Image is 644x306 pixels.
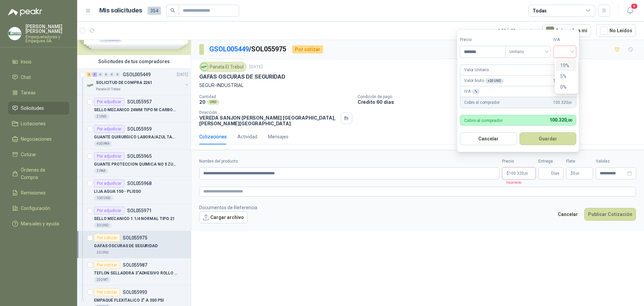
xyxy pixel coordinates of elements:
[509,171,528,175] span: 100.320
[170,8,175,13] span: search
[199,62,247,72] div: Panela El Trébol
[123,235,147,240] p: SOL055975
[123,263,147,267] p: SOL055987
[556,60,577,71] div: 19%
[568,101,572,104] span: ,00
[464,67,489,73] p: Valor Unitario
[8,133,69,145] a: Negociaciones
[249,64,263,70] p: [DATE]
[199,211,248,223] button: Cargar archivo
[553,99,572,106] span: 100.320
[596,158,636,165] label: Validez
[199,99,206,105] p: 20
[94,161,177,168] p: GUANTE PROTECCION QUIMICA NO 5 ZUBI OLA SEMICORRUGADO 60CM PVC REF/11981616
[560,73,573,80] div: 5%
[21,74,31,81] span: Chat
[560,83,573,91] div: 0%
[520,132,577,145] button: Guardar
[8,217,69,230] a: Manuales y ayuda
[87,81,95,89] img: Company Logo
[104,72,109,77] div: 0
[624,5,636,17] button: 4
[553,78,572,84] span: 100.320
[21,120,46,127] span: Licitaciones
[94,188,141,195] p: LIJA AGUA 150 - PLIEGO
[502,179,521,185] p: Incorrecto
[575,172,579,175] span: ,00
[94,216,175,222] p: SELLO MECANICO 1.1/4 NORMAL TIPO 21
[556,82,577,92] div: 0%
[573,171,579,175] span: 0
[21,151,36,158] span: Cotizar
[551,168,559,179] span: Días
[358,99,641,105] p: Crédito 60 días
[566,158,593,165] label: Flete
[509,47,547,57] span: Unitario
[8,71,69,84] a: Chat
[199,133,227,140] div: Cotizaciones
[8,8,42,16] img: Logo peakr
[77,55,191,68] div: Solicitudes de tus compradores
[77,95,191,122] a: Por adjudicarSOL055957SELLO MECANICO 24MM TIPO M CARBON [PERSON_NAME]2 UND
[631,3,638,9] span: 4
[94,195,113,201] div: 100 UND
[199,94,352,99] p: Cantidad
[556,71,577,82] div: 5%
[464,118,503,123] p: Cobro al comprador
[94,107,177,113] p: SELLO MECANICO 24MM TIPO M CARBON [PERSON_NAME]
[292,45,323,53] div: Por cotizar
[99,6,142,15] h1: Mis solicitudes
[94,114,109,119] div: 2 UND
[209,44,287,54] p: / SOL055975
[553,58,573,64] p: Requerido
[94,270,177,276] p: TEFLON SELLADORA 3"ADHESIVO ROLLO X 25
[553,37,576,43] label: IVA
[358,94,641,99] p: Condición de pago
[201,63,208,71] img: Company Logo
[199,110,338,115] p: Dirección
[542,24,591,37] button: Asignado a mi
[485,78,503,84] div: x 20 UND
[87,72,92,77] div: 3
[127,99,152,104] p: SOL055957
[460,37,505,43] label: Precio
[94,179,124,187] div: Por adjudicar
[94,297,164,304] p: EMPAQUE FLEXITALICO 2" A 300 PSI
[148,7,161,15] span: 354
[502,158,536,165] label: Precio
[207,99,219,105] div: UND
[123,290,147,295] p: SOL055993
[524,172,528,175] span: ,00
[94,134,177,140] p: GUANTE QUIRURGICO LABORA/AZUL TALLA L
[87,71,190,92] a: 3 5 0 0 0 0 GSOL005449[DATE] Company LogoSOLICITUD DE COMPRA 2261Panela El Trébol
[8,55,69,68] a: Inicio
[77,177,191,204] a: Por adjudicarSOL055968LIJA AGUA 150 - PLIEGO100 UND
[199,204,257,211] p: Documentos de Referencia
[96,87,120,92] p: Panela El Trébol
[464,99,499,106] p: Cobro al comprador
[498,25,537,36] div: 1 - 50 de 93
[596,24,636,37] button: No Leídos
[464,78,504,84] p: Valor bruto
[94,223,111,228] div: 30 UND
[554,208,582,221] button: Cancelar
[472,89,480,94] div: %
[566,167,593,179] p: $ 0,00
[77,149,191,177] a: Por adjudicarSOL055965GUANTE PROTECCION QUIMICA NO 5 ZUBI OLA SEMICORRUGADO 60CM PVC REF/11981616...
[94,250,111,255] div: 20 UND
[94,288,120,296] div: Por cotizar
[8,27,21,40] img: Company Logo
[8,86,69,99] a: Tareas
[77,122,191,149] a: Por adjudicarSOL055959GUANTE QUIRURGICO LABORA/AZUL TALLA L400 PAR
[94,125,124,133] div: Por adjudicar
[237,133,257,140] div: Actividad
[21,58,32,65] span: Inicio
[8,164,69,184] a: Órdenes de Compra
[115,72,120,77] div: 0
[567,118,572,123] span: ,00
[94,207,124,215] div: Por adjudicar
[21,220,59,227] span: Manuales y ayuda
[127,127,152,131] p: SOL055959
[571,171,573,175] span: $
[94,277,111,282] div: 250 MT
